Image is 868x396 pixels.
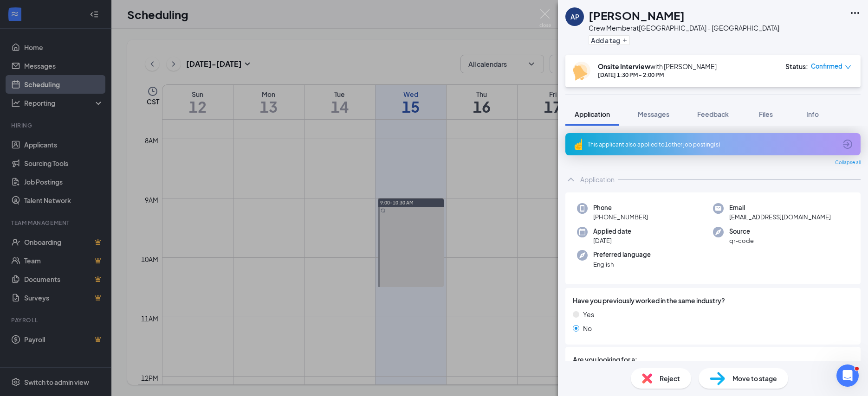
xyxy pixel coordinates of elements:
[573,295,725,306] span: Have you previously worked in the same industry?
[593,203,648,212] span: Phone
[638,110,669,118] span: Messages
[729,236,754,245] span: qr-code
[622,38,628,43] svg: Plus
[583,309,594,319] span: Yes
[593,236,631,245] span: [DATE]
[729,203,831,212] span: Email
[598,62,650,70] b: Onsite Interview
[589,7,685,23] h1: [PERSON_NAME]
[588,141,836,148] div: This applicant also applied to 1 other job posting(s)
[811,62,842,71] span: Confirmed
[785,62,808,71] div: Status :
[598,71,717,79] div: [DATE] 1:30 PM - 2:00 PM
[593,227,631,236] span: Applied date
[575,110,610,118] span: Application
[573,354,637,364] span: Are you looking for a:
[849,7,861,19] svg: Ellipses
[593,250,651,259] span: Preferred language
[580,175,615,184] div: Application
[570,12,579,21] div: AP
[565,174,577,185] svg: ChevronUp
[729,212,831,222] span: [EMAIL_ADDRESS][DOMAIN_NAME]
[729,227,754,236] span: Source
[759,110,773,118] span: Files
[835,159,861,166] span: Collapse all
[660,373,680,383] span: Reject
[583,323,592,333] span: No
[836,364,859,387] iframe: Intercom live chat
[593,260,651,269] span: English
[845,64,851,70] span: down
[589,23,779,32] div: Crew Member at [GEOGRAPHIC_DATA] - [GEOGRAPHIC_DATA]
[598,62,717,71] div: with [PERSON_NAME]
[697,110,729,118] span: Feedback
[842,139,853,150] svg: ArrowCircle
[806,110,819,118] span: Info
[589,35,630,45] button: PlusAdd a tag
[593,212,648,222] span: [PHONE_NUMBER]
[732,373,777,383] span: Move to stage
